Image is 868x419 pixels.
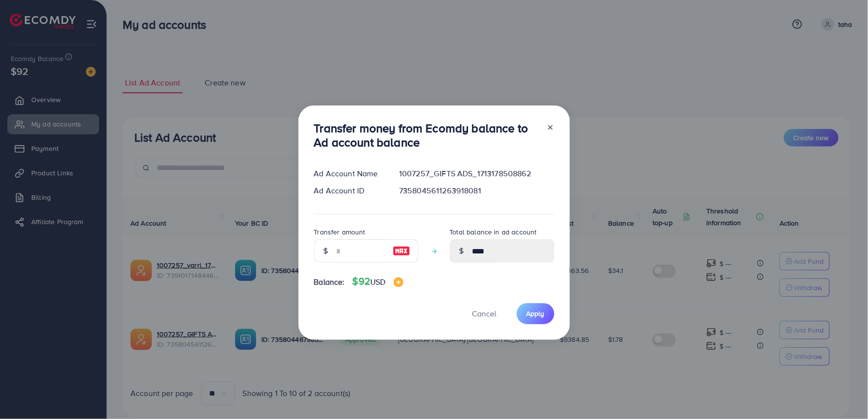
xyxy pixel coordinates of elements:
[460,303,509,324] button: Cancel
[314,121,539,149] h3: Transfer money from Ecomdy balance to Ad account balance
[826,375,861,412] iframe: Chat
[314,227,365,237] label: Transfer amount
[517,303,554,324] button: Apply
[527,309,545,318] span: Apply
[306,168,392,179] div: Ad Account Name
[306,185,392,196] div: Ad Account ID
[391,185,562,196] div: 7358045611263918081
[472,308,497,319] span: Cancel
[394,277,403,287] img: image
[391,168,562,179] div: 1007257_GIFTS ADS_1713178508862
[393,245,410,257] img: image
[450,227,537,237] label: Total balance in ad account
[370,276,385,287] span: USD
[314,276,345,288] span: Balance:
[353,275,403,288] h4: $92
